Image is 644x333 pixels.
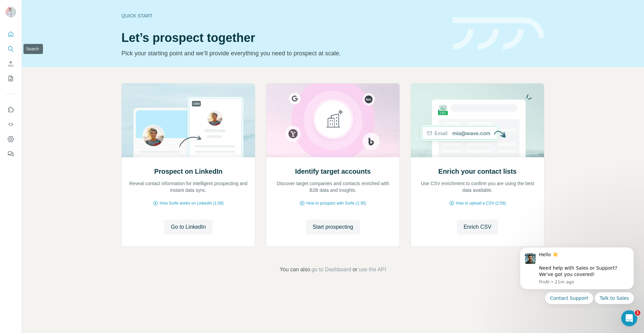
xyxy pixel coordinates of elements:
[306,220,360,234] button: Start prospecting
[273,180,393,193] p: Discover target companies and contacts enriched with B2B data and insights.
[128,180,248,193] p: Reveal contact information for intelligent prospecting and instant data sync.
[121,84,255,157] img: Prospect on LinkedIn
[5,58,16,70] button: Enrich CSV
[171,223,206,231] span: Go to LinkedIn
[5,7,16,17] img: Avatar
[154,167,222,176] h2: Prospect on LinkedIn
[411,84,544,157] img: Enrich your contact lists
[5,133,16,145] button: Dashboard
[160,200,224,206] span: How Surfe works on LinkedIn (1:58)
[121,49,445,58] p: Pick your starting point and we’ll provide everything you need to prospect at scale.
[456,200,506,206] span: How to upload a CSV (2:59)
[359,266,386,274] button: use the API
[5,104,16,116] button: Use Surfe on LinkedIn
[510,241,644,308] iframe: Intercom notifications message
[121,31,445,45] h1: Let’s prospect together
[438,167,517,176] h2: Enrich your contact lists
[295,167,371,176] h2: Identify target accounts
[280,266,310,274] span: You can also
[453,17,544,50] img: banner
[621,310,637,326] iframe: Intercom live chat
[5,118,16,130] button: Use Surfe API
[121,12,445,19] div: Quick start
[353,266,357,274] span: or
[5,72,16,85] button: My lists
[418,180,537,193] p: Use CSV enrichment to confirm you are using the best data available.
[164,220,212,234] button: Go to LinkedIn
[306,200,366,206] span: How to prospect with Surfe (1:30)
[5,148,16,160] button: Feedback
[313,223,353,231] span: Start prospecting
[457,220,498,234] button: Enrich CSV
[635,310,640,316] span: 1
[266,84,400,157] img: Identify target accounts
[5,28,16,40] button: Quick start
[312,266,351,274] button: go to Dashboard
[464,223,491,231] span: Enrich CSV
[5,43,16,55] button: Search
